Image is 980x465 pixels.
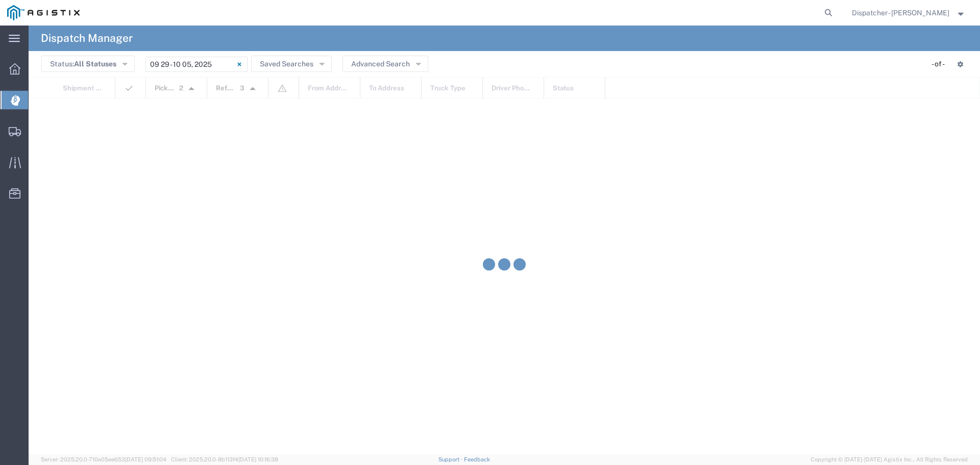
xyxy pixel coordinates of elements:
[74,60,116,68] span: All Statuses
[438,456,464,462] a: Support
[852,7,949,18] span: Dispatcher - Eli Amezcua
[342,56,428,72] button: Advanced Search
[7,5,80,20] img: logo
[41,56,135,72] button: Status:All Statuses
[464,456,490,462] a: Feedback
[41,456,166,462] span: Server: 2025.20.0-710e05ee653
[238,456,278,462] span: [DATE] 10:16:38
[41,26,133,51] h4: Dispatch Manager
[171,456,278,462] span: Client: 2025.20.0-8b113f4
[851,7,966,19] button: Dispatcher - [PERSON_NAME]
[932,59,949,69] div: - of -
[251,56,332,72] button: Saved Searches
[811,455,968,464] span: Copyright © [DATE]-[DATE] Agistix Inc., All Rights Reserved
[125,456,166,462] span: [DATE] 09:51:04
